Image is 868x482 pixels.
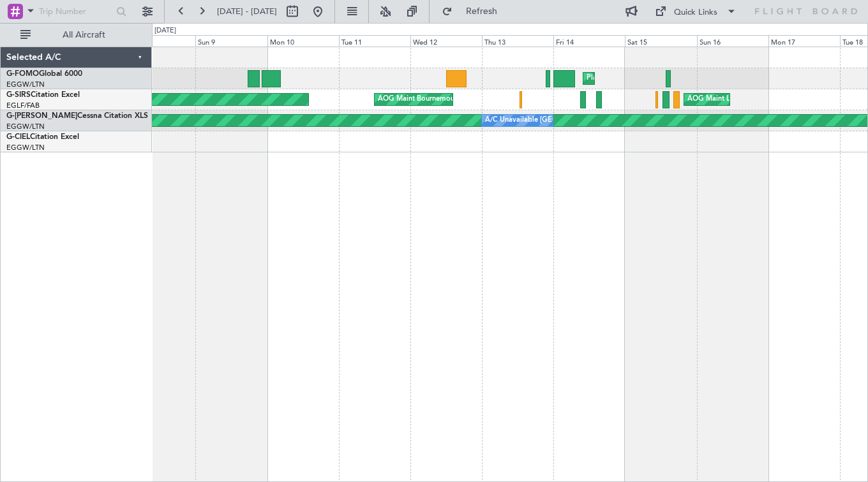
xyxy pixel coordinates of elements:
[124,35,195,47] div: Sat 8
[6,112,77,120] span: G-[PERSON_NAME]
[6,70,82,78] a: G-FOMOGlobal 6000
[39,2,112,21] input: Trip Number
[697,35,768,47] div: Sun 16
[674,6,717,19] div: Quick Links
[687,90,830,109] div: AOG Maint London ([GEOGRAPHIC_DATA])
[436,1,513,22] button: Refresh
[267,35,339,47] div: Mon 10
[14,25,138,45] button: All Aircraft
[6,133,79,141] a: G-CIELCitation Excel
[6,133,30,141] span: G-CIEL
[6,143,45,152] a: EGGW/LTN
[455,7,509,16] span: Refresh
[378,90,461,109] div: AOG Maint Bournemouth
[6,112,148,120] a: G-[PERSON_NAME]Cessna Citation XLS
[6,91,80,99] a: G-SIRSCitation Excel
[6,91,31,99] span: G-SIRS
[587,69,788,88] div: Planned Maint [GEOGRAPHIC_DATA] ([GEOGRAPHIC_DATA])
[648,1,743,22] button: Quick Links
[485,111,692,130] div: A/C Unavailable [GEOGRAPHIC_DATA] ([GEOGRAPHIC_DATA])
[217,6,277,17] span: [DATE] - [DATE]
[6,70,39,78] span: G-FOMO
[6,101,40,110] a: EGLF/FAB
[6,122,45,131] a: EGGW/LTN
[195,35,267,47] div: Sun 9
[482,35,553,47] div: Thu 13
[154,26,176,36] div: [DATE]
[768,35,840,47] div: Mon 17
[553,35,625,47] div: Fri 14
[410,35,482,47] div: Wed 12
[6,80,45,89] a: EGGW/LTN
[339,35,410,47] div: Tue 11
[33,31,135,40] span: All Aircraft
[625,35,696,47] div: Sat 15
